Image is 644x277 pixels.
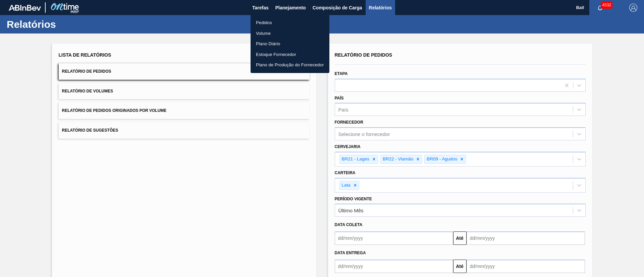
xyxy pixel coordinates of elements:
[251,49,329,60] a: Estoque Fornecedor
[251,39,329,49] a: Plano Diário
[251,60,329,70] a: Plano de Produção do Fornecedor
[251,17,329,28] a: Pedidos
[251,28,329,39] a: Volume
